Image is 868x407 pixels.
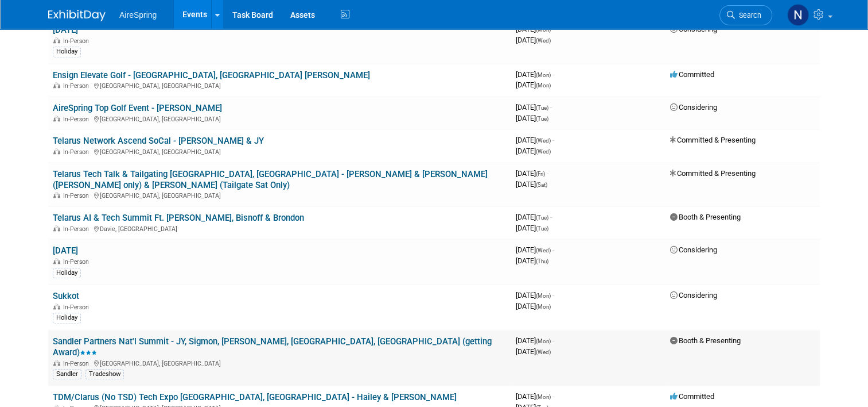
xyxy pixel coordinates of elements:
span: (Mon) [536,293,551,299]
span: (Wed) [536,37,551,44]
span: (Tue) [536,105,548,111]
span: In-Person [63,82,92,90]
img: In-Person Event [53,192,60,198]
img: ExhibitDay [48,10,106,21]
span: In-Person [63,258,92,266]
span: (Mon) [536,304,551,310]
span: (Wed) [536,349,551,355]
span: [DATE] [516,336,554,345]
a: Telarus Tech Talk & Tailgating [GEOGRAPHIC_DATA], [GEOGRAPHIC_DATA] - [PERSON_NAME] & [PERSON_NAM... [53,169,488,190]
span: [DATE] [516,245,554,254]
span: (Mon) [536,394,551,400]
span: (Thu) [536,258,548,264]
a: Ensign Elevate Golf - [GEOGRAPHIC_DATA], [GEOGRAPHIC_DATA] [PERSON_NAME] [53,70,370,80]
span: (Mon) [536,26,551,33]
div: Holiday [53,47,81,57]
span: [DATE] [516,147,551,155]
span: - [552,70,554,79]
span: - [552,392,554,401]
a: TDM/Clarus (No TSD) Tech Expo [GEOGRAPHIC_DATA], [GEOGRAPHIC_DATA] - Hailey & [PERSON_NAME] [53,392,457,402]
span: In-Person [63,304,92,311]
span: (Tue) [536,116,548,122]
a: Telarus AI & Tech Summit Ft. [PERSON_NAME], Bisnoff & Brondon [53,213,304,223]
div: Holiday [53,313,81,323]
a: [DATE] [53,245,78,256]
span: - [550,103,552,112]
img: In-Person Event [53,360,60,366]
span: (Fri) [536,171,545,177]
span: (Mon) [536,82,551,89]
span: [DATE] [516,180,547,189]
img: In-Person Event [53,225,60,231]
span: Booth & Presenting [670,336,741,345]
a: Sukkot [53,291,79,301]
span: Search [735,11,761,20]
span: [DATE] [516,114,548,122]
div: Davie, [GEOGRAPHIC_DATA] [53,224,507,233]
span: [DATE] [516,302,551,310]
img: Natalie Pyron [787,4,809,26]
span: - [552,291,554,300]
a: [DATE] [53,25,78,35]
span: In-Person [63,116,92,123]
span: [DATE] [516,70,554,79]
a: Search [719,5,772,25]
span: - [552,136,554,144]
span: In-Person [63,360,92,367]
span: In-Person [63,192,92,199]
span: In-Person [63,148,92,156]
div: [GEOGRAPHIC_DATA], [GEOGRAPHIC_DATA] [53,190,507,199]
div: Sandler [53,369,81,379]
div: [GEOGRAPHIC_DATA], [GEOGRAPHIC_DATA] [53,358,507,367]
div: [GEOGRAPHIC_DATA], [GEOGRAPHIC_DATA] [53,80,507,90]
span: [DATE] [516,392,554,401]
span: (Mon) [536,72,551,78]
span: Booth & Presenting [670,213,741,221]
span: Considering [670,103,717,112]
span: In-Person [63,225,92,233]
div: [GEOGRAPHIC_DATA], [GEOGRAPHIC_DATA] [53,147,507,156]
span: - [552,245,554,254]
span: (Sat) [536,182,547,188]
span: [DATE] [516,213,552,221]
span: [DATE] [516,256,548,265]
img: In-Person Event [53,304,60,309]
span: In-Person [63,37,92,45]
span: [DATE] [516,103,552,112]
a: AireSpring Top Golf Event - [PERSON_NAME] [53,103,222,113]
span: [DATE] [516,347,551,356]
span: (Mon) [536,338,551,344]
span: - [547,169,548,178]
img: In-Person Event [53,258,60,264]
span: Considering [670,245,717,254]
span: Considering [670,25,717,33]
span: (Wed) [536,137,551,144]
span: AireSpring [119,10,157,20]
div: Holiday [53,268,81,278]
span: (Tue) [536,225,548,232]
span: - [550,213,552,221]
img: In-Person Event [53,37,60,43]
span: (Tue) [536,214,548,221]
span: Committed [670,392,714,401]
span: [DATE] [516,291,554,300]
span: [DATE] [516,80,551,89]
span: [DATE] [516,136,554,144]
span: [DATE] [516,169,548,178]
span: - [552,25,554,33]
span: Considering [670,291,717,300]
img: In-Person Event [53,82,60,88]
a: Sandler Partners Nat'l Summit - JY, Sigmon, [PERSON_NAME], [GEOGRAPHIC_DATA], [GEOGRAPHIC_DATA] (... [53,336,492,358]
img: In-Person Event [53,148,60,154]
div: [GEOGRAPHIC_DATA], [GEOGRAPHIC_DATA] [53,114,507,123]
span: (Wed) [536,247,551,254]
span: Committed [670,70,714,79]
span: [DATE] [516,25,554,33]
span: (Wed) [536,148,551,155]
div: Tradeshow [85,369,124,379]
span: - [552,336,554,345]
span: [DATE] [516,36,551,44]
span: Committed & Presenting [670,136,756,144]
span: Committed & Presenting [670,169,756,178]
span: [DATE] [516,224,548,232]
